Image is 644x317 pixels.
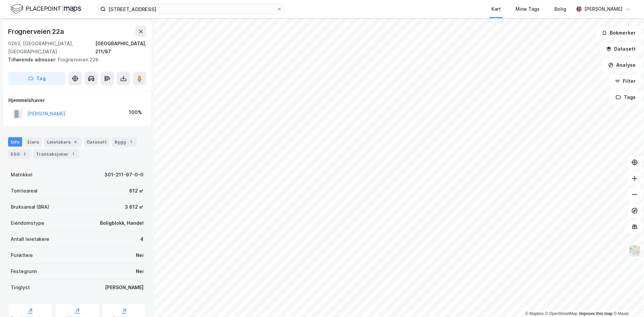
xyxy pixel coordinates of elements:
[11,219,44,227] div: Eiendomstype
[84,137,109,147] div: Datasett
[33,149,79,159] div: Transaksjoner
[136,251,144,259] div: Nei
[579,311,612,316] a: Improve this map
[25,137,42,147] div: Eiere
[125,203,144,211] div: 3 612 ㎡
[106,4,277,14] input: Søk på adresse, matrikkel, gårdeiere, leietakere eller personer
[600,42,641,56] button: Datasett
[609,74,641,88] button: Filter
[11,267,37,275] div: Festegrunn
[491,5,501,13] div: Kart
[140,235,144,243] div: 4
[136,267,144,275] div: Nei
[584,5,623,13] div: [PERSON_NAME]
[554,5,566,13] div: Bolig
[104,171,144,179] div: 301-211-97-0-0
[11,203,49,211] div: Bruksareal (BRA)
[105,283,144,292] div: [PERSON_NAME]
[44,137,82,147] div: Leietakere
[11,3,81,15] img: logo.f888ab2527a4732fd821a326f86c7f29.svg
[610,91,641,104] button: Tags
[72,139,79,145] div: 4
[11,187,38,195] div: Tomteareal
[95,40,146,56] div: [GEOGRAPHIC_DATA], 211/97
[8,40,95,56] div: 0263, [GEOGRAPHIC_DATA], [GEOGRAPHIC_DATA]
[129,187,144,195] div: 612 ㎡
[596,26,641,40] button: Bokmerker
[8,26,65,37] div: Frognerveien 22a
[70,151,76,157] div: 1
[112,137,137,147] div: Bygg
[8,96,146,104] div: Hjemmelshaver
[628,245,641,257] img: Z
[100,219,144,227] div: Boligblokk, Handel
[8,72,66,85] button: Tag
[11,283,30,292] div: Tinglyst
[127,139,134,145] div: 1
[8,56,141,64] div: Frognerveien 22b
[11,171,33,179] div: Matrikkel
[525,311,544,316] a: Mapbox
[602,58,641,72] button: Analyse
[545,311,578,316] a: OpenStreetMap
[8,57,58,62] span: Tilhørende adresser:
[610,285,644,317] iframe: Chat Widget
[11,235,49,243] div: Antall leietakere
[11,251,33,259] div: Punktleie
[610,285,644,317] div: Kontrollprogram for chat
[21,151,28,157] div: 2
[516,5,540,13] div: Mine Tags
[8,137,22,147] div: Info
[8,149,31,159] div: ESG
[129,108,142,116] div: 100%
